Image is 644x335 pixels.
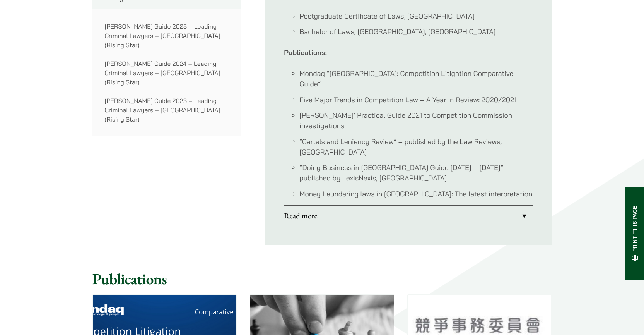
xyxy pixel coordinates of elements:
p: [PERSON_NAME] Guide 2023 – Leading Criminal Lawyers – [GEOGRAPHIC_DATA] (Rising Star) [105,96,229,124]
p: [PERSON_NAME] Guide 2024 – Leading Criminal Lawyers – [GEOGRAPHIC_DATA] (Rising Star) [105,59,229,87]
a: Read more [284,206,533,226]
li: Money Laundering laws in [GEOGRAPHIC_DATA]: The latest interpretation [299,189,533,199]
li: Mondaq “[GEOGRAPHIC_DATA]: Competition Litigation Comparative Guide” [299,68,533,89]
li: Five Major Trends in Competition Law – A Year in Review: 2020/2021 [299,94,533,105]
li: Bachelor of Laws, [GEOGRAPHIC_DATA], [GEOGRAPHIC_DATA] [299,26,533,37]
h2: Publications [92,270,552,288]
p: [PERSON_NAME] Guide 2025 – Leading Criminal Lawyers – [GEOGRAPHIC_DATA] (Rising Star) [105,22,229,50]
li: Postgraduate Certificate of Laws, [GEOGRAPHIC_DATA] [299,11,533,21]
strong: Publications: [284,48,327,57]
li: “Doing Business in [GEOGRAPHIC_DATA] Guide [DATE] – [DATE]” – published by LexisNexis, [GEOGRAPHI... [299,162,533,183]
li: [PERSON_NAME]’ Practical Guide 2021 to Competition Commission investigations [299,110,533,131]
li: “Cartels and Leniency Review” – published by the Law Reviews, [GEOGRAPHIC_DATA] [299,136,533,157]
